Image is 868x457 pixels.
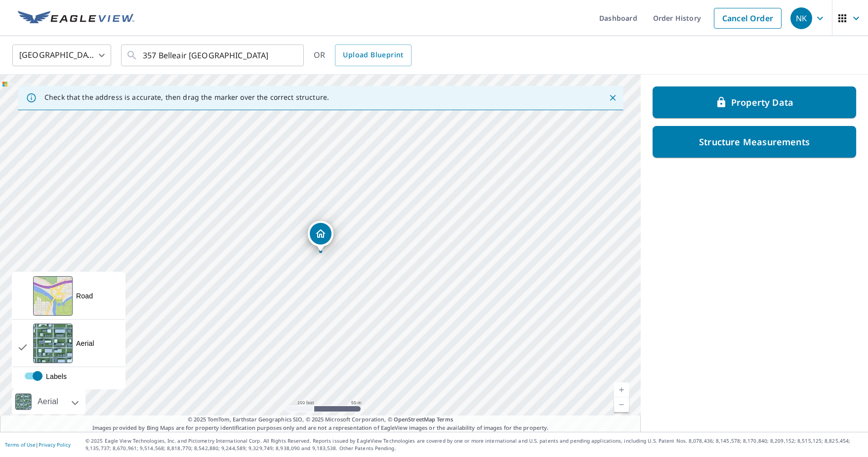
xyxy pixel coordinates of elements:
p: Property Data [731,96,793,108]
div: Dropped pin, building 1, Residential property, 357 Belleair Dr NE Saint Petersburg, FL 33704 [308,221,333,251]
a: Cancel Order [714,8,782,29]
a: Terms [437,415,453,423]
div: enabled [12,367,125,389]
a: Upload Blueprint [335,44,411,66]
div: Road [76,291,93,301]
span: Upload Blueprint [343,49,403,61]
a: Privacy Policy [39,441,71,448]
a: Current Level 18, Zoom In [614,382,629,397]
div: Aerial [76,338,94,348]
span: © 2025 TomTom, Earthstar Geographics SIO, © 2025 Microsoft Corporation, © [188,415,453,424]
a: OpenStreetMap [394,415,435,423]
p: © 2025 Eagle View Technologies, Inc. and Pictometry International Corp. All Rights Reserved. Repo... [85,437,863,452]
div: OR [314,44,412,66]
label: Labels [12,372,145,381]
div: View aerial and more... [12,272,125,389]
p: Structure Measurements [699,136,810,148]
img: EV Logo [18,11,134,26]
div: NK [790,7,812,29]
button: Close [606,91,619,104]
div: Aerial [12,389,85,414]
div: [GEOGRAPHIC_DATA] [12,42,111,69]
a: Terms of Use [5,441,36,448]
input: Search by address or latitude-longitude [143,42,284,69]
p: | [5,442,71,448]
a: Current Level 18, Zoom Out [614,397,629,412]
p: Check that the address is accurate, then drag the marker over the correct structure. [44,93,329,102]
div: Aerial [35,389,61,414]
